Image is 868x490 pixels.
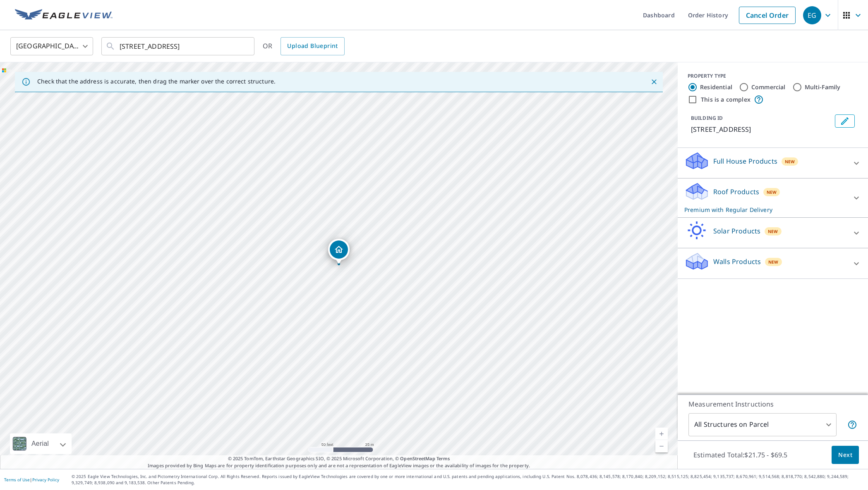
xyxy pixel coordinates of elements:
div: OR [263,37,345,55]
div: Walls ProductsNew [684,252,861,275]
p: | [4,477,59,482]
span: Upload Blueprint [287,41,338,51]
div: Roof ProductsNewPremium with Regular Delivery [684,182,861,214]
a: Terms [436,455,450,461]
label: Multi-Family [805,83,841,91]
a: Current Level 19, Zoom Out [655,440,668,452]
p: Premium with Regular Delivery [684,205,846,214]
p: Full House Products [713,156,777,166]
a: OpenStreetMap [400,455,435,461]
p: Roof Products [713,187,759,197]
p: Estimated Total: $21.75 - $69.5 [687,446,794,464]
span: © 2025 TomTom, Earthstar Geographics SIO, © 2025 Microsoft Corporation, © [228,455,450,462]
span: Next [838,450,852,460]
a: Current Level 19, Zoom In [655,428,668,440]
label: This is a complex [701,95,751,104]
p: Walls Products [713,257,761,266]
div: EG [803,6,821,24]
a: Cancel Order [739,7,796,24]
div: Dropped pin, building 1, Residential property, 3030 Majestic Oaks Ln Green Cove Springs, FL 32043 [328,239,350,264]
img: EV Logo [15,9,113,21]
button: Close [649,76,659,87]
p: Solar Products [713,226,760,236]
span: New [767,189,777,195]
label: Commercial [751,83,786,91]
span: New [768,259,779,265]
div: All Structures on Parcel [688,413,837,436]
div: Aerial [10,433,72,454]
div: PROPERTY TYPE [688,72,858,80]
label: Residential [700,83,732,91]
span: Your report will include each building or structure inside the parcel boundary. In some cases, du... [847,420,857,430]
button: Edit building 1 [835,114,855,128]
div: [GEOGRAPHIC_DATA] [10,35,93,58]
div: Full House ProductsNew [684,151,861,175]
input: Search by address or latitude-longitude [120,35,237,58]
p: BUILDING ID [691,114,723,121]
p: [STREET_ADDRESS] [691,124,832,134]
a: Privacy Policy [32,477,59,483]
a: Terms of Use [4,477,30,483]
p: Measurement Instructions [688,399,857,409]
div: Solar ProductsNew [684,221,861,245]
p: Check that the address is accurate, then drag the marker over the correct structure. [37,78,276,85]
button: Next [832,446,859,464]
a: Upload Blueprint [281,37,344,55]
span: New [785,158,795,165]
span: New [768,228,778,235]
div: Aerial [29,433,51,454]
p: © 2025 Eagle View Technologies, Inc. and Pictometry International Corp. All Rights Reserved. Repo... [72,473,864,486]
